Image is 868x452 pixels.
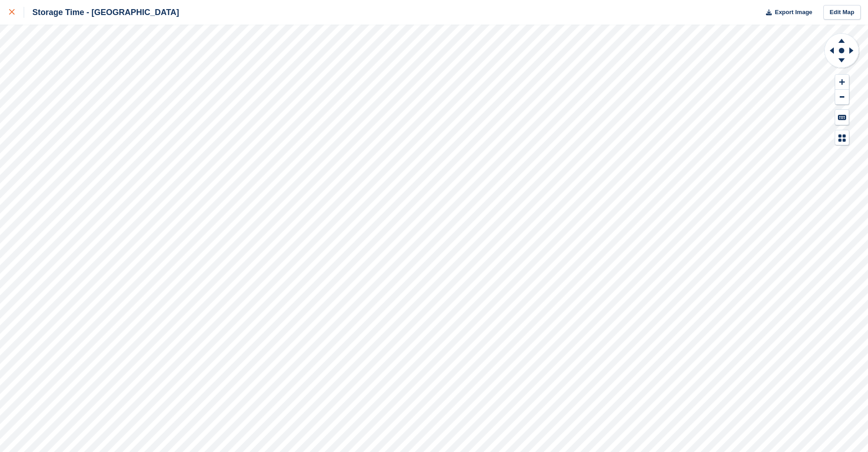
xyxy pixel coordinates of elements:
[835,90,849,105] button: Zoom Out
[835,110,849,125] button: Keyboard Shortcuts
[835,75,849,90] button: Zoom In
[24,7,179,18] div: Storage Time - [GEOGRAPHIC_DATA]
[760,5,812,20] button: Export Image
[775,8,812,17] span: Export Image
[823,5,861,20] a: Edit Map
[835,130,849,145] button: Map Legend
